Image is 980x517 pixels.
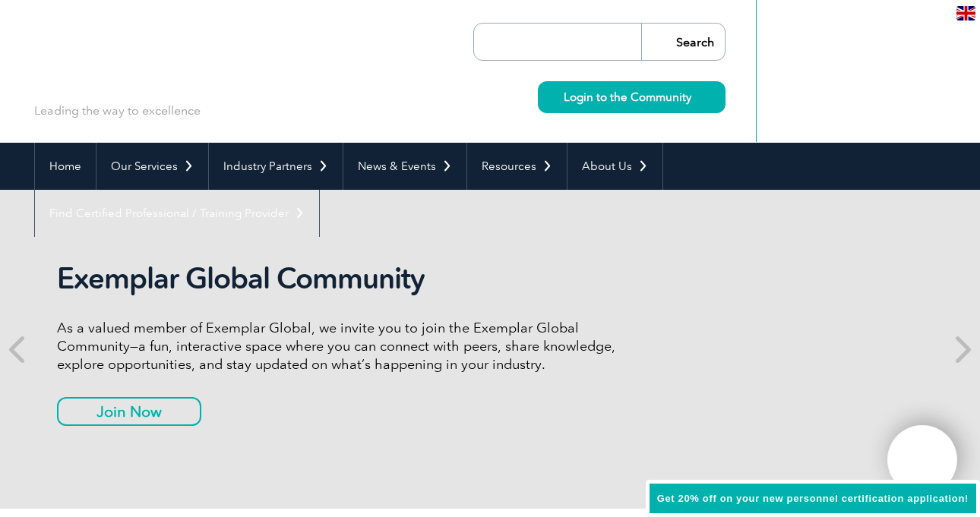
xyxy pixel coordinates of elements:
span: Get 20% off on your new personnel certification application! [657,493,969,504]
a: Resources [467,143,567,190]
a: Industry Partners [209,143,343,190]
a: Our Services [96,143,208,190]
p: Leading the way to excellence [34,102,201,119]
a: News & Events [343,143,466,190]
a: Login to the Community [538,81,726,113]
a: Home [35,143,96,190]
a: Join Now [57,397,201,426]
img: svg+xml;nitro-empty-id=MTgxNToxMTY=-1;base64,PHN2ZyB2aWV3Qm94PSIwIDAgNDAwIDQwMCIgd2lkdGg9IjQwMCIg... [903,441,941,479]
input: Search [641,24,725,60]
img: en [956,6,975,20]
img: svg+xml;nitro-empty-id=MzcwOjIyMw==-1;base64,PHN2ZyB2aWV3Qm94PSIwIDAgMTEgMTEiIHdpZHRoPSIxMSIgaGVp... [691,93,700,101]
h2: Exemplar Global Community [57,261,627,296]
p: As a valued member of Exemplar Global, we invite you to join the Exemplar Global Community—a fun,... [57,319,627,374]
a: Find Certified Professional / Training Provider [35,190,319,237]
a: About Us [567,143,662,190]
